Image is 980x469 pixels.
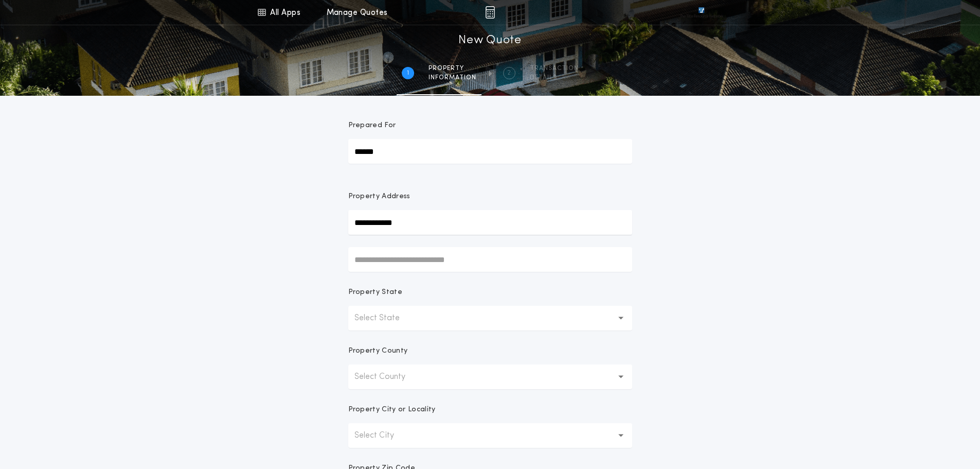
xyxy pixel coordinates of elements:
p: Property State [348,287,402,298]
h2: 1 [407,69,409,77]
p: Property Address [348,192,632,202]
p: Prepared For [348,120,396,131]
p: Property County [348,346,408,356]
input: Prepared For [348,139,632,164]
h1: New Quote [458,32,521,49]
button: Select City [348,423,632,448]
span: details [530,74,579,82]
p: Select State [354,312,416,324]
p: Select City [354,429,411,442]
span: Property [429,64,476,73]
p: Property City or Locality [348,405,436,415]
span: Transaction [530,64,579,73]
button: Select County [348,364,632,389]
img: vs-icon [680,7,723,18]
img: img [485,6,495,19]
h2: 2 [507,69,511,77]
p: Select County [354,371,422,383]
button: Select State [348,306,632,331]
span: information [429,74,476,82]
